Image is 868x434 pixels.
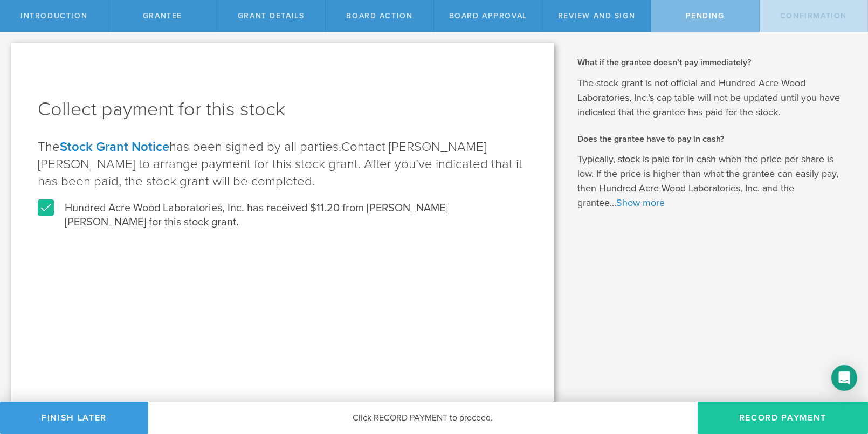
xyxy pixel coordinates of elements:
[60,139,169,155] a: Stock Grant Notice
[616,197,665,209] a: Show more
[353,412,493,423] span: Click RECORD PAYMENT to proceed.
[577,57,852,68] h2: What if the grantee doesn’t pay immediately?
[143,11,182,20] span: Grantee
[577,76,852,120] p: The stock grant is not official and Hundred Acre Wood Laboratories, Inc.’s cap table will not be ...
[38,97,527,122] h1: Collect payment for this stock
[346,11,412,20] span: Board Action
[38,139,522,189] span: Contact [PERSON_NAME] [PERSON_NAME] to arrange payment for this stock grant. After you’ve indicat...
[780,11,847,20] span: Confirmation
[698,402,868,434] button: Record Payment
[577,133,852,145] h2: Does the grantee have to pay in cash?
[38,139,527,190] p: The has been signed by all parties.
[831,365,857,391] div: Open Intercom Messenger
[238,11,305,20] span: Grant Details
[38,201,527,229] label: Hundred Acre Wood Laboratories, Inc. has received $11.20 from [PERSON_NAME] [PERSON_NAME] for thi...
[577,152,852,210] p: Typically, stock is paid for in cash when the price per share is low. If the price is higher than...
[686,11,725,20] span: Pending
[449,11,527,20] span: Board Approval
[558,11,636,20] span: Review and Sign
[20,11,87,20] span: Introduction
